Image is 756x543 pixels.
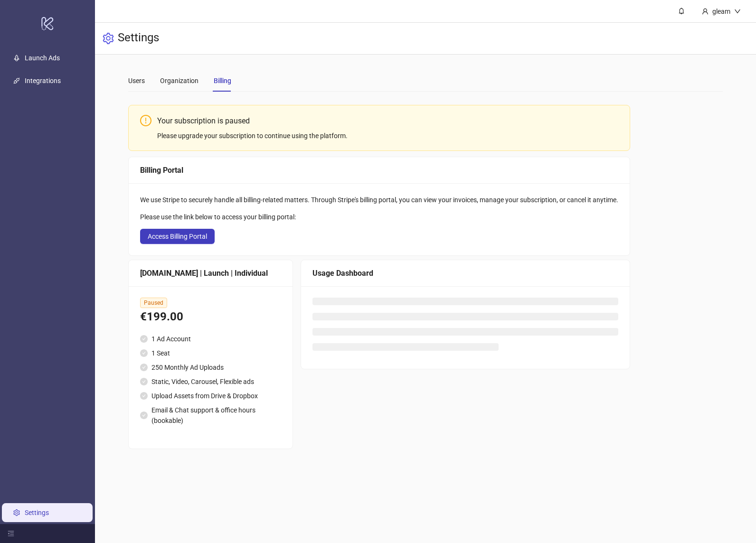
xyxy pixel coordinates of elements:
li: 1 Seat [140,348,281,358]
li: Upload Assets from Drive & Dropbox [140,391,281,401]
div: Your subscription is paused [157,115,618,127]
span: down [734,8,741,15]
div: Organization [160,75,198,86]
div: Please upgrade your subscription to continue using the platform. [157,131,618,141]
span: Paused [140,298,167,308]
span: check-circle [140,412,148,419]
div: Usage Dashboard [312,267,618,279]
span: check-circle [140,349,148,357]
span: user [702,8,709,15]
div: €199.00 [140,308,281,326]
li: 250 Monthly Ad Uploads [140,362,281,373]
span: check-circle [140,392,148,400]
h3: Settings [118,30,159,47]
span: menu-fold [8,530,14,537]
div: [DOMAIN_NAME] | Launch | Individual [140,267,281,279]
li: Static, Video, Carousel, Flexible ads [140,376,281,387]
span: check-circle [140,378,148,385]
span: check-circle [140,335,148,343]
a: Integrations [25,77,61,85]
a: Launch Ads [25,55,60,62]
span: check-circle [140,364,148,371]
div: Billing [214,75,231,86]
div: We use Stripe to securely handle all billing-related matters. Through Stripe's billing portal, yo... [140,195,618,205]
li: Email & Chat support & office hours (bookable) [140,405,281,426]
button: Access Billing Portal [140,229,215,244]
div: Users [128,75,145,86]
span: setting [103,33,114,44]
li: 1 Ad Account [140,334,281,344]
div: Billing Portal [140,164,618,176]
span: Access Billing Portal [148,233,207,240]
span: exclamation-circle [140,115,151,126]
a: Settings [25,509,49,516]
div: gleam [709,6,734,17]
span: bell [678,8,685,14]
div: Please use the link below to access your billing portal: [140,212,618,222]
